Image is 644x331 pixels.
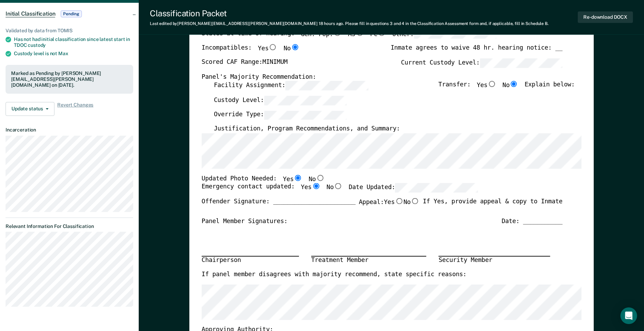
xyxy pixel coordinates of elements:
[268,44,277,51] input: Yes
[201,59,287,68] label: Scored CAF Range: MINIMUM
[384,198,403,207] label: Yes
[311,256,426,265] div: Treatment Member
[214,81,368,91] label: Facility Assignment:
[283,175,302,184] label: Yes
[11,70,128,88] div: Marked as Pending by [PERSON_NAME][EMAIL_ADDRESS][PERSON_NAME][DOMAIN_NAME] on [DATE].
[285,81,368,91] input: Facility Assignment:
[311,184,320,190] input: Yes
[214,111,346,120] label: Override Type:
[283,44,299,53] label: No
[6,223,133,229] dt: Relevant Information For Classification
[480,59,562,68] input: Current Custody Level:
[61,10,81,17] span: Pending
[201,218,287,226] div: Panel Member Signatures:
[6,127,133,133] dt: Incarceration
[201,73,563,81] div: Panel's Majority Recommendation:
[201,198,563,218] div: Offender Signature: _______________________ If Yes, provide appeal & copy to Inmate
[319,21,343,26] span: 18 hours ago
[301,184,320,193] label: Yes
[6,28,133,34] div: Validated by data from TOMIS
[395,184,478,193] input: Date Updated:
[264,111,346,120] input: Override Type:
[509,81,518,87] input: No
[403,198,419,207] label: No
[326,184,342,193] label: No
[14,51,133,57] div: Custody level is not
[334,184,343,190] input: No
[291,44,300,51] input: No
[316,175,325,181] input: No
[201,271,466,279] label: If panel member disagrees with majority recommend, state specific reasons:
[503,81,518,91] label: No
[6,10,55,17] span: Initial Classification
[201,44,300,59] div: Incompatibles:
[214,125,400,133] label: Justification, Program Recommendations, and Summary:
[501,218,563,226] div: Date: ___________
[359,198,419,212] label: Appeal:
[438,256,550,265] div: Security Member
[487,81,496,87] input: Yes
[438,81,575,96] div: Transfer: Explain below:
[201,256,299,265] div: Chairperson
[201,175,325,184] div: Updated Photo Needed:
[214,96,346,105] label: Custody Level:
[578,11,633,23] button: Re-download DOCX
[293,175,302,181] input: Yes
[476,81,496,91] label: Yes
[201,30,496,44] div: Status at time of hearing:
[57,102,93,116] span: Revert Changes
[58,51,68,56] span: Max
[620,307,637,324] div: Open Intercom Messenger
[6,102,54,116] button: Update status
[349,184,478,193] label: Date Updated:
[309,175,325,184] label: No
[411,198,420,204] input: No
[150,8,549,18] div: Classification Packet
[201,184,478,198] div: Emergency contact updated:
[390,44,562,59] div: Inmate agrees to waive 48 hr. hearing notice: __
[258,44,277,53] label: Yes
[264,96,346,105] input: Custody Level:
[150,21,549,26] div: Last edited by [PERSON_NAME][EMAIL_ADDRESS][PERSON_NAME][DOMAIN_NAME] . Please fill in questions ...
[395,198,404,204] input: Yes
[14,36,133,48] div: Has not had initial classification since latest start in TDOC
[28,42,46,48] span: custody
[401,59,563,68] label: Current Custody Level:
